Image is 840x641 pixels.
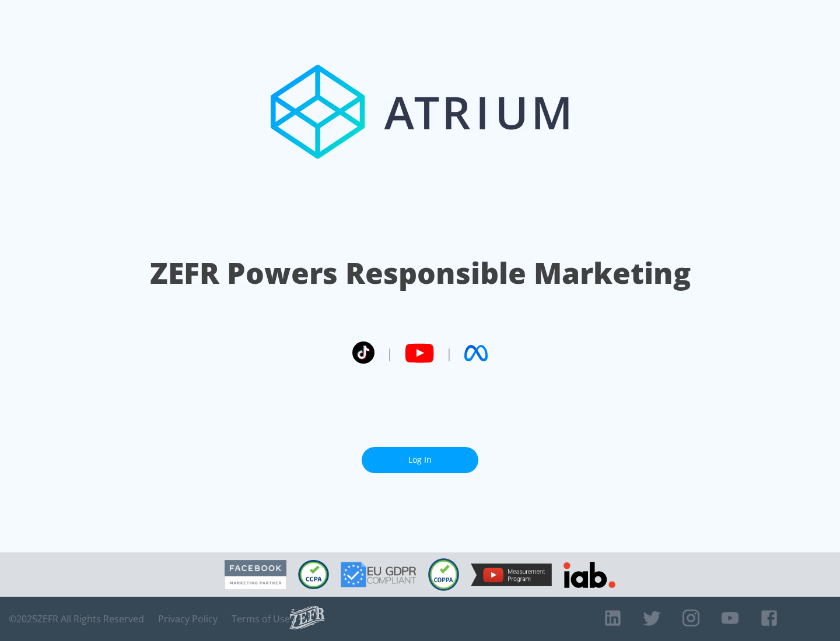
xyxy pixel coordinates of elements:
a: Log In [362,447,478,473]
img: IAB [563,562,615,588]
img: COPPA Compliant [428,558,459,591]
a: Terms of Use [232,613,290,625]
span: | [386,344,393,362]
a: Privacy Policy [158,613,218,625]
img: YouTube Measurement Program [471,563,552,586]
span: © 2025 ZEFR All Rights Reserved [9,613,144,625]
img: CCPA Compliant [298,560,329,589]
h1: ZEFR Powers Responsible Marketing [150,253,691,293]
img: Facebook Marketing Partner [225,560,286,590]
img: GDPR Compliant [341,562,416,587]
span: | [446,344,453,362]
